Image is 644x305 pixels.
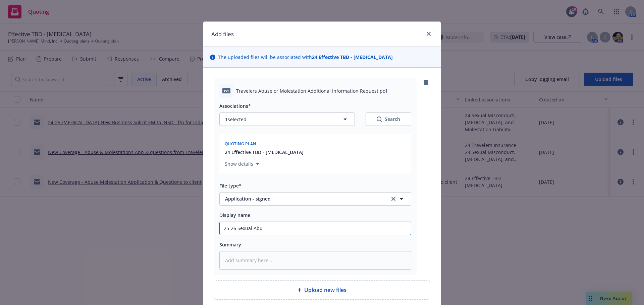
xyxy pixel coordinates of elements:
[377,117,382,122] svg: Search
[219,192,411,206] button: Application - signedclear selection
[214,280,430,300] div: Upload new files
[425,30,433,38] a: close
[219,103,251,109] span: Associations*
[225,116,247,123] span: 1 selected
[304,286,346,294] span: Upload new files
[422,78,430,86] a: remove
[211,30,234,39] h1: Add files
[219,212,250,218] span: Display name
[225,141,256,147] span: Quoting plan
[389,195,397,203] a: clear selection
[222,88,230,93] span: pdf
[225,195,380,202] span: Application - signed
[312,54,393,60] strong: 24 Effective TBD - [MEDICAL_DATA]
[219,112,355,126] button: 1selected
[219,182,241,189] span: File type*
[220,222,411,235] input: Add display name here...
[377,116,400,123] div: Search
[366,112,411,126] button: SearchSearch
[236,87,387,94] span: Travelers Abuse or Molestation Additional Information Request.pdf
[219,241,241,248] span: Summary
[218,54,393,61] span: The uploaded files will be associated with
[225,149,304,156] button: 24 Effective TBD - [MEDICAL_DATA]
[222,160,262,168] button: Show details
